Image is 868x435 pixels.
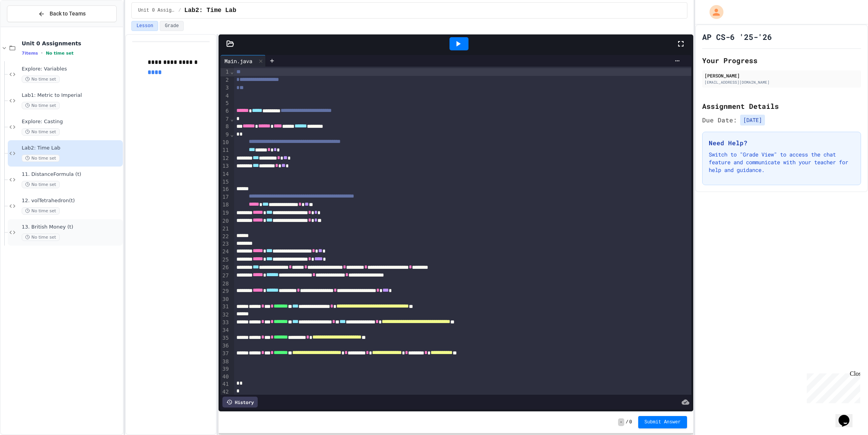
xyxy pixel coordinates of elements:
iframe: chat widget [804,370,860,403]
div: My Account [701,3,725,21]
span: • [41,50,43,56]
div: 7 [220,115,230,123]
div: 15 [220,178,230,186]
span: Lab1: Metric to Imperial [22,92,121,99]
div: 17 [220,193,230,201]
span: 13. British Money (t) [22,224,121,230]
span: - [618,418,624,426]
span: 7 items [22,51,38,56]
span: 0 [629,419,632,425]
div: 28 [220,280,230,288]
div: 5 [220,100,230,107]
div: Main.java [220,55,266,67]
span: Due Date: [702,115,737,125]
div: 12 [220,155,230,163]
div: 39 [220,365,230,373]
div: 9 [220,131,230,139]
span: No time set [22,181,60,188]
div: Chat with us now!Close [3,3,53,49]
div: 29 [220,287,230,296]
div: 13 [220,162,230,170]
div: 37 [220,350,230,358]
button: Submit Answer [638,416,687,428]
div: 22 [220,233,230,241]
div: 35 [220,334,230,342]
div: 18 [220,201,230,209]
span: No time set [22,207,60,215]
span: Unit 0 Assignments [138,7,175,14]
div: 20 [220,217,230,225]
div: 10 [220,139,230,147]
span: Lab2: Time Lab [184,6,236,15]
div: 3 [220,84,230,92]
div: History [222,397,258,407]
span: No time set [22,76,60,83]
div: Main.java [220,57,256,65]
span: Submit Answer [644,419,681,425]
button: Lesson [131,21,158,31]
div: 26 [220,264,230,272]
div: 27 [220,272,230,280]
h2: Your Progress [702,55,861,66]
div: 14 [220,170,230,178]
div: 21 [220,225,230,233]
span: Fold line [230,131,234,138]
div: [EMAIL_ADDRESS][DOMAIN_NAME] [704,79,859,85]
div: 8 [220,123,230,131]
span: No time set [46,51,74,56]
span: / [626,419,629,425]
span: Fold line [230,69,234,75]
span: No time set [22,128,60,136]
div: 25 [220,256,230,264]
span: No time set [22,234,60,241]
div: 24 [220,248,230,256]
div: 1 [220,68,230,76]
div: [PERSON_NAME] [704,72,859,79]
div: 31 [220,303,230,311]
div: 32 [220,311,230,319]
div: 4 [220,92,230,100]
span: Unit 0 Assignments [22,40,121,47]
div: 33 [220,319,230,327]
h3: Need Help? [709,138,854,148]
div: 30 [220,296,230,303]
div: 16 [220,186,230,193]
div: 11 [220,146,230,155]
div: 40 [220,373,230,381]
span: No time set [22,102,60,109]
span: Explore: Variables [22,66,121,72]
div: 34 [220,327,230,334]
button: Back to Teams [7,5,117,22]
span: Lab2: Time Lab [22,145,121,151]
div: 2 [220,76,230,84]
span: 11. DistanceFormula (t) [22,171,121,178]
span: Fold line [230,116,234,122]
h1: AP CS-6 '25-'26 [702,31,772,42]
div: 23 [220,240,230,248]
span: Explore: Casting [22,119,121,125]
div: 42 [220,388,230,396]
div: 38 [220,358,230,366]
span: No time set [22,155,60,162]
div: 41 [220,380,230,388]
span: / [178,7,181,14]
span: [DATE] [740,115,765,126]
div: 36 [220,342,230,350]
p: Switch to "Grade View" to access the chat feature and communicate with your teacher for help and ... [709,151,854,174]
button: Grade [160,21,184,31]
iframe: chat widget [835,404,860,427]
span: Back to Teams [50,10,86,18]
h2: Assignment Details [702,101,861,112]
span: 12. volTetrahedron(t) [22,198,121,204]
div: 6 [220,107,230,115]
div: 19 [220,209,230,217]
